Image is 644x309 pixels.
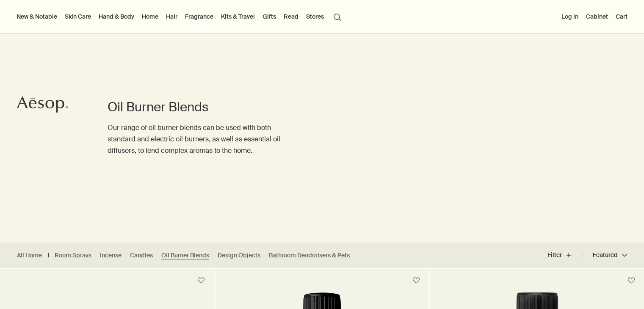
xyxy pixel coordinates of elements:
[130,251,153,259] a: Candles
[584,11,610,22] a: Cabinet
[55,251,91,259] a: Room Sprays
[261,11,278,22] a: Gifts
[17,251,42,259] a: All Home
[63,11,93,22] a: Skin Care
[140,11,160,22] a: Home
[304,11,326,22] button: Stores
[108,122,288,157] p: Our range of oil burner blends can be used with both standard and electric oil burners, as well a...
[330,8,345,25] button: Open search
[547,245,582,265] button: Filter
[269,251,350,259] a: Bathroom Deodorisers & Pets
[97,11,136,22] a: Hand & Body
[624,273,639,288] button: Save to cabinet
[560,11,580,22] button: Log in
[614,11,629,22] button: Cart
[582,245,627,265] button: Featured
[183,11,215,22] a: Fragrance
[161,251,209,259] a: Oil Burner Blends
[108,99,288,116] h1: Oil Burner Blends
[282,11,300,22] a: Read
[193,273,209,288] button: Save to cabinet
[409,273,424,288] button: Save to cabinet
[164,11,179,22] a: Hair
[15,11,59,22] button: New & Notable
[218,251,260,259] a: Design Objects
[17,96,68,113] svg: Aesop
[219,11,257,22] a: Kits & Travel
[100,251,122,259] a: Incense
[15,94,70,117] a: Aesop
